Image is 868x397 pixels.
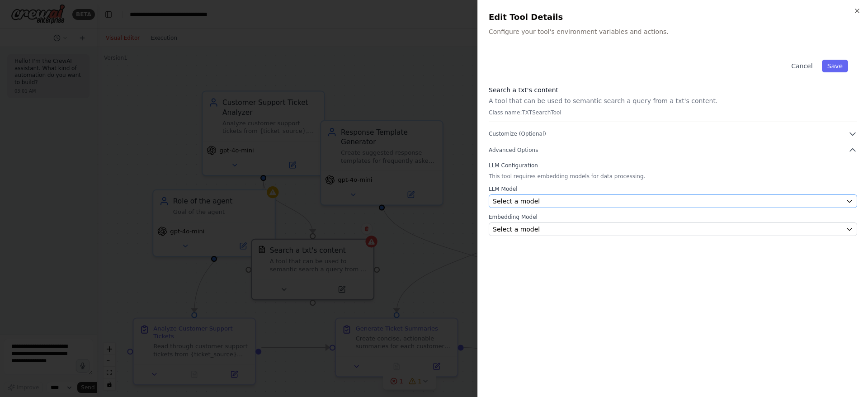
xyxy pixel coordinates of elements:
span: Select a model [493,197,540,206]
p: This tool requires embedding models for data processing. [489,173,857,180]
span: Select a model [493,225,540,234]
label: LLM Configuration [489,162,857,169]
button: Cancel [786,60,818,72]
p: Class name: TXTSearchTool [489,109,857,116]
p: A tool that can be used to semantic search a query from a txt's content. [489,96,857,105]
h2: Edit Tool Details [489,11,857,24]
button: Select a model [489,194,857,208]
button: Save [822,60,848,72]
span: Advanced Options [489,147,538,154]
button: Advanced Options [489,146,857,155]
span: Customize (Optional) [489,130,546,137]
label: LLM Model [489,185,857,193]
label: Embedding Model [489,213,857,221]
button: Customize (Optional) [489,129,857,138]
h3: Search a txt's content [489,85,857,95]
p: Configure your tool's environment variables and actions. [489,27,857,36]
button: Select a model [489,222,857,236]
